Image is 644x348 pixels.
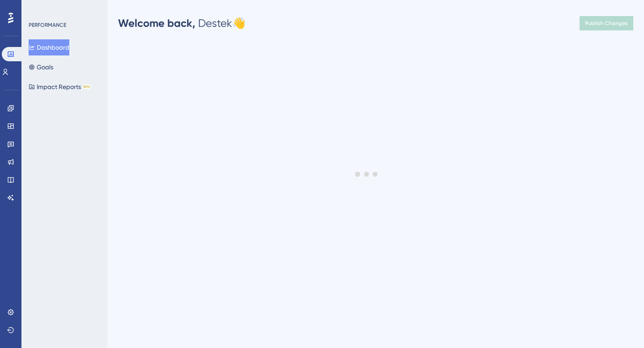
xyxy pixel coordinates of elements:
[580,16,633,30] button: Publish Changes
[29,79,91,95] button: Impact ReportsBETA
[83,85,91,89] div: BETA
[29,59,53,75] button: Goals
[29,21,66,29] div: PERFORMANCE
[118,16,246,30] div: Destek 👋
[118,17,195,30] span: Welcome back,
[29,39,69,55] button: Dashboard
[585,20,628,27] span: Publish Changes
